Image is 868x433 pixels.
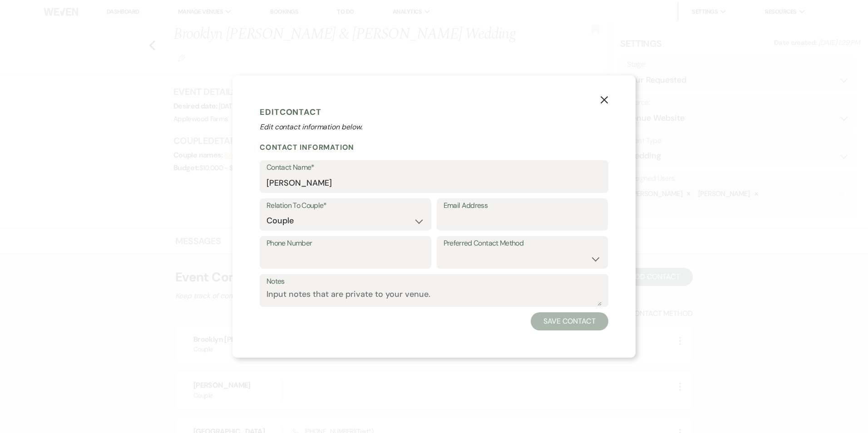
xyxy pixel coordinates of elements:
h2: Contact Information [260,143,608,152]
label: Preferred Contact Method [444,237,602,250]
h1: Edit Contact [260,105,608,119]
label: Email Address [444,199,602,212]
label: Notes [266,275,602,288]
label: Relation To Couple* [266,199,424,212]
p: Edit contact information below. [260,122,608,133]
label: Phone Number [266,237,424,250]
input: First and Last Name [266,174,602,192]
label: Contact Name* [266,161,602,174]
button: Save Contact [531,312,608,330]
